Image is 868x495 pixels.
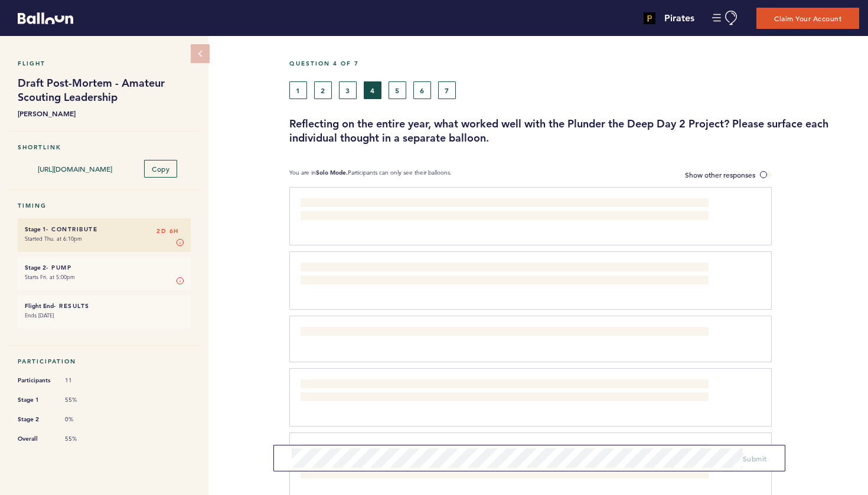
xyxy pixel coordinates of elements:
[25,225,46,233] small: Stage 1
[301,381,702,402] span: The structure and the flow of information was really good. Area scouts set the foundation. Then t...
[18,433,53,445] span: Overall
[18,143,191,151] h5: Shortlink
[685,170,755,179] span: Show other responses
[18,107,191,119] b: [PERSON_NAME]
[65,396,100,404] span: 55%
[289,169,452,181] p: You are in Participants can only see their balloons.
[364,81,381,99] button: 4
[9,12,73,24] a: Balloon
[144,160,177,178] button: Copy
[25,264,46,271] small: Stage 2
[18,375,53,386] span: Participants
[65,376,100,385] span: 11
[25,312,54,319] time: Ends [DATE]
[25,302,54,310] small: Flight End
[301,328,664,337] span: Overall felt we were in a great position for mid to late day 2 through this project. Not sure the...
[339,81,357,99] button: 3
[438,81,456,99] button: 7
[18,202,191,209] h5: Timing
[289,60,859,67] h5: Question 4 of 7
[664,11,694,25] h4: Pirates
[25,225,184,233] h6: - Contribute
[18,358,191,365] h5: Participation
[65,435,100,443] span: 55%
[156,225,179,237] span: 2D 6H
[743,454,767,463] span: Submit
[65,415,100,424] span: 0%
[25,302,184,310] h6: - Results
[25,273,75,281] time: Starts Fri. at 5:00pm
[712,11,739,25] button: Manage Account
[289,81,307,99] button: 1
[25,264,184,271] h6: - Pump
[18,60,191,67] h5: Flight
[18,12,73,24] svg: Balloon
[289,117,859,145] h3: Reflecting on the entire year, what worked well with the Plunder the Deep Day 2 Project? Please s...
[301,199,708,221] span: What worked well is that other departments had a chance to review all names and have inputs prior...
[316,169,348,176] b: Solo Mode.
[25,235,82,242] time: Started Thu. at 6:10pm
[314,81,332,99] button: 2
[18,76,191,104] h1: Draft Post-Mortem - Amateur Scouting Leadership
[152,164,169,173] span: Copy
[756,8,859,29] button: Claim Your Account
[389,81,406,99] button: 5
[301,264,709,285] span: The collaborative process was exceptional. Beginning with the Are Scouts and then working through...
[18,394,53,406] span: Stage 1
[413,81,431,99] button: 6
[18,414,53,425] span: Stage 2
[743,453,767,464] button: Submit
